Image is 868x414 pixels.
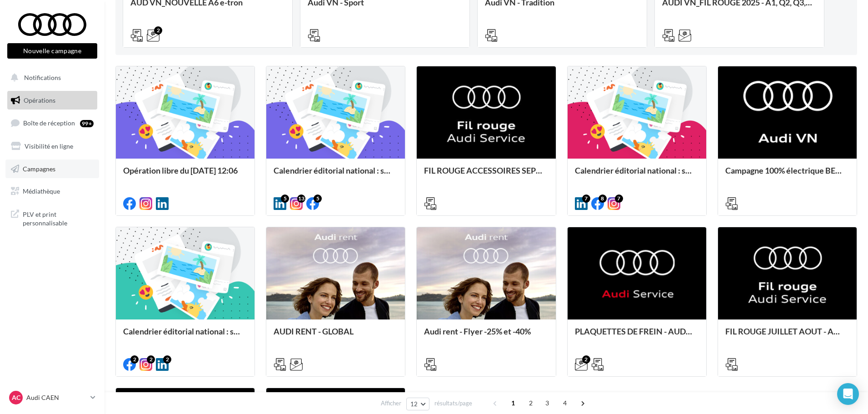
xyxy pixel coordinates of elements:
[5,113,99,133] a: Boîte de réception99+
[154,26,162,35] div: 2
[410,400,418,408] span: 12
[725,166,849,184] div: Campagne 100% électrique BEV Septembre
[80,120,94,127] div: 99+
[599,195,607,203] div: 8
[23,165,55,172] span: Campagnes
[406,398,429,410] button: 12
[424,166,548,184] div: FIL ROUGE ACCESSOIRES SEPTEMBRE - AUDI SERVICE
[297,195,305,203] div: 13
[424,327,548,345] div: Audi rent - Flyer -25% et -40%
[615,195,623,203] div: 7
[12,393,20,402] span: AC
[5,182,99,201] a: Médiathèque
[5,68,95,87] button: Notifications
[5,160,99,179] a: Campagnes
[26,393,87,402] p: Audi CAEN
[274,166,398,184] div: Calendrier éditorial national : semaine du 25.08 au 31.08
[25,142,73,150] span: Visibilité en ligne
[163,355,171,364] div: 2
[582,355,590,364] div: 2
[24,96,55,104] span: Opérations
[5,91,99,110] a: Opérations
[558,396,572,410] span: 4
[381,399,401,408] span: Afficher
[314,195,322,203] div: 5
[147,355,155,364] div: 2
[7,43,97,59] button: Nouvelle campagne
[837,383,859,405] div: Open Intercom Messenger
[506,396,520,410] span: 1
[582,195,590,203] div: 7
[281,195,289,203] div: 5
[123,327,247,345] div: Calendrier éditorial national : semaine du 28.07 au 03.08
[274,327,398,345] div: AUDI RENT - GLOBAL
[540,396,554,410] span: 3
[23,187,60,195] span: Médiathèque
[725,327,849,345] div: FIL ROUGE JUILLET AOUT - AUDI SERVICE
[434,399,472,408] span: résultats/page
[575,327,699,345] div: PLAQUETTES DE FREIN - AUDI SERVICE
[130,355,139,364] div: 2
[5,137,99,156] a: Visibilité en ligne
[524,396,538,410] span: 2
[23,119,75,127] span: Boîte de réception
[575,166,699,184] div: Calendrier éditorial national : semaines du 04.08 au 25.08
[23,208,94,228] span: PLV et print personnalisable
[123,166,247,184] div: Opération libre du [DATE] 12:06
[24,74,61,81] span: Notifications
[7,389,97,406] a: AC Audi CAEN
[5,205,99,231] a: PLV et print personnalisable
